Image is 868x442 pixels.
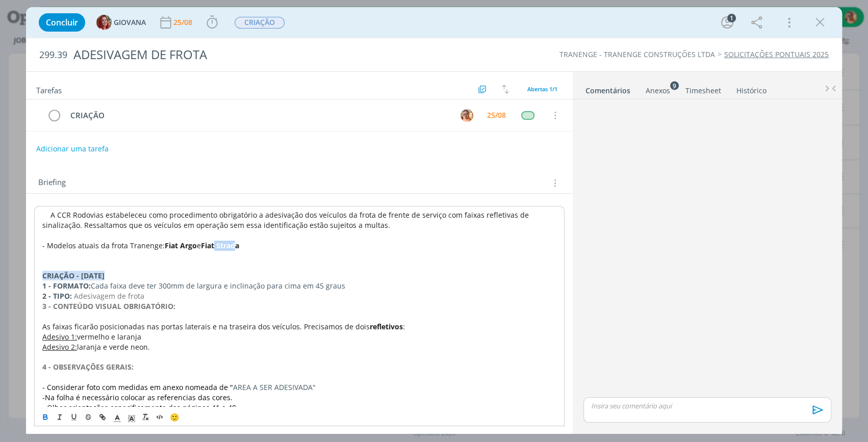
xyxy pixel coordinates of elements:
[42,281,91,291] strong: 1 - FORMATO:
[36,83,62,95] span: Tarefas
[724,49,829,59] a: SOLICITAÇÕES PONTUAIS 2025
[42,382,556,393] p: AREA A SER ADESIVADA"
[42,342,77,352] u: Adesivo 2:
[46,18,78,27] span: Concluir
[77,332,141,342] span: vermelho e laranja
[38,176,66,190] span: Briefing
[39,13,85,32] button: Concluir
[459,108,474,123] button: V
[42,291,72,301] strong: 2 - TIPO:
[170,412,180,422] span: 🙂
[403,322,405,331] span: :
[42,393,45,402] span: -
[585,81,631,96] a: Comentários
[42,210,531,230] span: A CCR Rodovias estabeleceu como procedimento obrigatório a adesivação dos veículos da frota de fr...
[42,301,175,311] strong: 3 - CONTEÚDO VISUAL OBRIGATÓRIO:
[74,291,144,301] span: Adesivagem de frota
[110,411,124,423] span: Cor do Texto
[96,15,112,30] img: G
[39,49,67,61] span: 299.39
[173,19,194,26] div: 25/08
[201,241,239,250] strong: Fiat Strada
[527,85,557,93] span: Abertas 1/1
[124,411,139,423] span: Cor de Fundo
[736,81,767,96] a: Histórico
[45,393,233,402] span: Na folha é necessário colocar as referencias das cores.
[42,362,134,372] strong: 4 - OBSERVAÇÕES GERAIS:
[36,140,109,158] button: Adicionar uma tarefa
[42,322,370,331] span: As faixas ficarão posicionadas nas portas laterais e na traseira dos veículos. Precisamos de dois
[165,241,197,250] strong: Fiat Argo
[191,403,238,412] span: ginas 41 a 48.
[646,86,670,96] div: Anexos
[719,14,735,31] button: 1
[727,14,736,22] div: 1
[502,85,509,94] img: arrow-down-up.svg
[197,241,201,250] span: e
[235,17,285,29] span: CRIAÇÃO
[370,322,403,331] strong: refletivos
[66,109,451,122] div: CRIAÇÃO
[42,382,233,392] span: - Considerar foto com medidas em anexo nomeada de "
[234,16,285,29] button: CRIAÇÃO
[42,241,165,250] span: - Modelos atuais da frota Tranenge:
[670,81,679,90] sup: 9
[42,271,105,280] strong: CRIAÇÃO - [DATE]
[77,342,150,352] span: laranja e verde neon.
[114,19,146,26] span: GIOVANA
[69,42,496,67] div: ADESIVAGEM DE FROTA
[487,112,506,119] div: 25/08
[42,403,191,412] span: - Olhar orientações especificamente das pá
[461,109,473,122] img: V
[26,7,842,434] div: dialog
[42,281,556,291] p: Cada faixa deve ter 300mm de largura e inclinação para cima em 45 graus
[559,49,715,59] a: TRANENGE - TRANENGE CONSTRUÇÕES LTDA
[167,411,182,423] button: 🙂
[42,332,77,342] u: Adesivo 1:
[685,81,722,96] a: Timesheet
[96,15,146,30] button: GGIOVANA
